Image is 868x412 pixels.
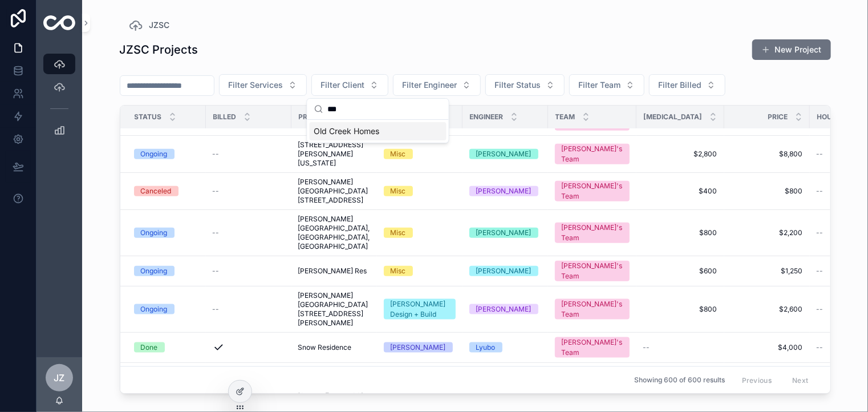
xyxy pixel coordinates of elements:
[141,149,168,159] div: Ongoing
[476,149,532,159] div: [PERSON_NAME]
[36,46,82,155] div: scrollable content
[643,343,717,352] a: --
[817,150,824,159] span: --
[298,343,352,352] span: Snow Residence
[469,186,541,196] a: [PERSON_NAME]
[817,187,824,196] span: --
[213,112,237,122] span: Billed
[213,150,285,159] a: --
[141,342,158,353] div: Done
[393,74,481,96] button: Select Button
[562,223,623,243] div: [PERSON_NAME]'s Team
[298,291,370,328] a: [PERSON_NAME][GEOGRAPHIC_DATA] [STREET_ADDRESS][PERSON_NAME]
[817,343,824,352] span: --
[731,228,803,237] a: $2,200
[469,149,541,159] a: [PERSON_NAME]
[817,305,824,314] span: --
[817,266,824,276] span: --
[134,266,199,276] a: Ongoing
[311,74,388,96] button: Select Button
[384,299,456,320] a: [PERSON_NAME] Design + Build
[643,343,650,352] span: --
[391,228,406,238] div: Misc
[555,223,630,243] a: [PERSON_NAME]'s Team
[298,215,370,251] a: [PERSON_NAME][GEOGRAPHIC_DATA], [GEOGRAPHIC_DATA], [GEOGRAPHIC_DATA]
[476,266,532,276] div: [PERSON_NAME]
[43,15,75,30] img: App logo
[229,79,283,91] span: Filter Services
[141,228,168,238] div: Ongoing
[643,228,717,237] a: $800
[469,304,541,314] a: [PERSON_NAME]
[298,177,370,205] a: [PERSON_NAME][GEOGRAPHIC_DATA] [STREET_ADDRESS]
[213,187,220,196] span: --
[310,122,447,140] div: Old Creek Homes
[134,304,199,314] a: Ongoing
[555,144,630,164] a: [PERSON_NAME]'s Team
[213,187,285,196] a: --
[768,112,788,122] span: Price
[213,266,285,276] a: --
[643,150,717,159] span: $2,800
[213,305,220,314] span: --
[213,228,285,237] a: --
[384,186,456,196] a: Misc
[141,186,172,196] div: Canceled
[555,299,630,320] a: [PERSON_NAME]'s Team
[391,342,446,353] div: [PERSON_NAME]
[391,149,406,159] div: Misc
[213,228,220,237] span: --
[476,186,532,196] div: [PERSON_NAME]
[213,266,220,276] span: --
[731,187,803,196] span: $800
[149,19,170,31] span: JZSC
[470,112,504,122] span: Engineer
[384,228,456,238] a: Misc
[307,120,449,143] div: Suggestions
[643,266,717,276] a: $600
[731,305,803,314] span: $2,600
[469,228,541,238] a: [PERSON_NAME]
[731,150,803,159] a: $8,800
[555,337,630,358] a: [PERSON_NAME]'s Team
[555,261,630,281] a: [PERSON_NAME]'s Team
[391,266,406,276] div: Misc
[129,18,170,32] a: JZSC
[469,342,541,353] a: Lyubo
[731,266,803,276] a: $1,250
[298,140,370,168] a: [STREET_ADDRESS][PERSON_NAME][US_STATE]
[643,187,717,196] span: $400
[752,39,831,60] a: New Project
[817,112,846,122] span: Hourly
[644,112,703,122] span: [MEDICAL_DATA]
[135,112,162,122] span: Status
[562,181,623,201] div: [PERSON_NAME]'s Team
[384,342,456,353] a: [PERSON_NAME]
[562,261,623,281] div: [PERSON_NAME]'s Team
[298,343,370,352] a: Snow Residence
[384,266,456,276] a: Misc
[299,112,353,122] span: Project Name
[562,337,623,358] div: [PERSON_NAME]'s Team
[469,266,541,276] a: [PERSON_NAME]
[731,343,803,352] a: $4,000
[562,299,623,320] div: [PERSON_NAME]'s Team
[476,342,496,353] div: Lyubo
[298,266,370,276] a: [PERSON_NAME] Res
[659,79,702,91] span: Filter Billed
[120,42,198,58] h1: JZSC Projects
[134,342,199,353] a: Done
[485,74,565,96] button: Select Button
[134,149,199,159] a: Ongoing
[569,74,644,96] button: Select Button
[555,112,575,122] span: Team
